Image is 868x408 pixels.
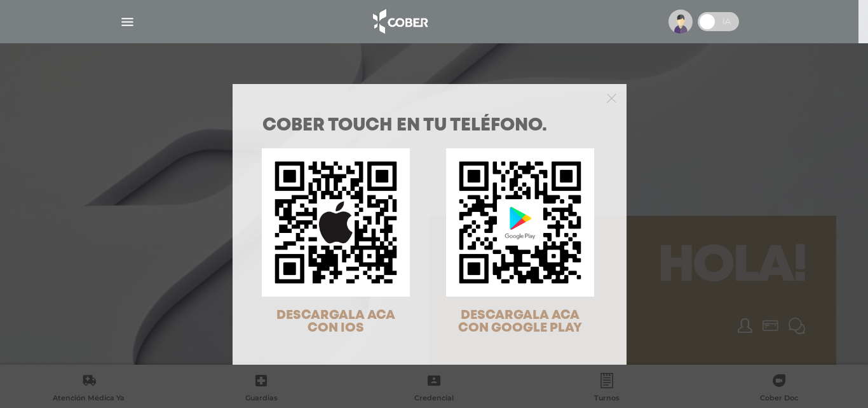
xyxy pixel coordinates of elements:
img: qr-code [446,148,594,297]
span: DESCARGALA ACA CON GOOGLE PLAY [458,309,582,334]
button: Close [607,92,616,103]
img: qr-code [262,148,410,297]
span: DESCARGALA ACA CON IOS [276,309,395,334]
h1: COBER TOUCH en tu teléfono. [262,117,597,135]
